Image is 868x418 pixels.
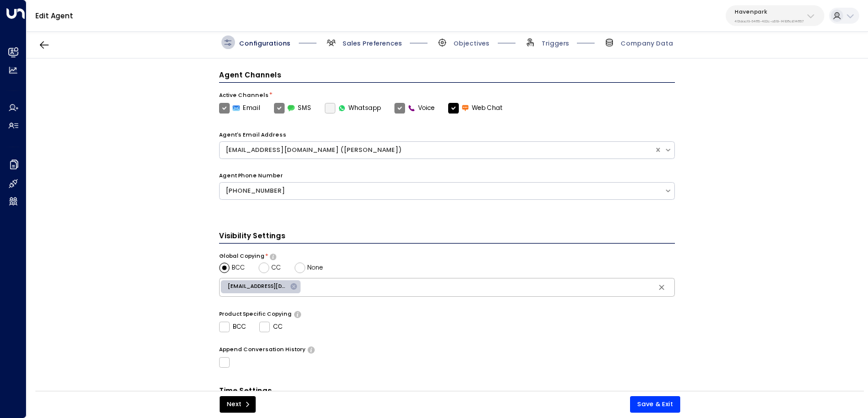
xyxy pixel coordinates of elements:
label: Product Specific Copying [219,310,292,319]
label: Agent's Email Address [219,131,286,140]
span: Triggers [541,39,569,48]
label: Email [219,103,261,114]
button: Clear [654,280,669,295]
div: [PHONE_NUMBER] [226,186,658,196]
label: Agent Phone Number [219,172,283,180]
div: [EMAIL_ADDRESS][DOMAIN_NAME] ([PERSON_NAME]) [226,145,648,155]
h4: Agent Channels [219,70,676,83]
span: BCC [231,263,245,273]
div: [EMAIL_ADDRESS][DOMAIN_NAME] [221,280,301,294]
span: Configurations [239,39,291,48]
span: Objectives [453,39,490,48]
button: Determine if there should be product-specific CC or BCC rules for all of the agent’s emails. Sele... [294,311,301,317]
h3: Time Settings [219,385,676,398]
button: Save & Exit [630,396,680,413]
p: Havenpark [735,8,804,15]
p: 413dacf9-5485-402c-a519-14108c614857 [735,19,804,24]
button: Choose whether the agent should include specific emails in the CC or BCC line of all outgoing ema... [270,254,276,260]
span: Sales Preferences [342,39,402,48]
h3: Visibility Settings [219,231,676,244]
label: CC [259,322,282,332]
button: Next [220,396,256,413]
button: Havenpark413dacf9-5485-402c-a519-14108c614857 [726,5,824,26]
span: [EMAIL_ADDRESS][DOMAIN_NAME] [221,283,293,290]
label: Web Chat [448,103,503,114]
span: None [307,263,323,273]
label: BCC [219,322,246,332]
span: CC [272,263,281,273]
label: Voice [394,103,435,114]
label: SMS [274,103,312,114]
label: Whatsapp [325,103,381,114]
label: Append Conversation History [219,346,305,354]
div: To activate this channel, please go to the Integrations page [325,103,381,114]
span: Company Data [621,39,673,48]
button: Only use if needed, as email clients normally append the conversation history to outgoing emails.... [308,346,314,352]
label: Active Channels [219,92,269,100]
label: Global Copying [219,252,265,261]
a: Edit Agent [35,11,73,21]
